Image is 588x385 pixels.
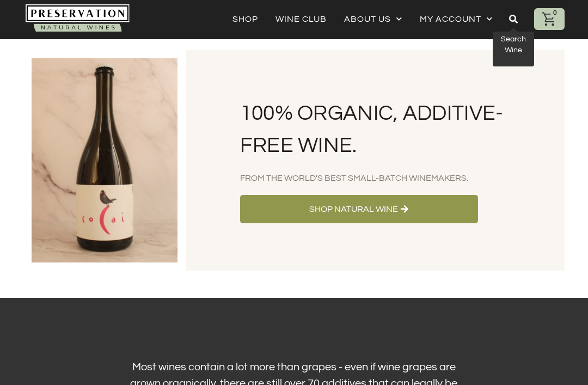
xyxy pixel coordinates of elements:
[420,11,493,27] a: My account
[550,8,560,18] div: 0
[232,11,258,27] a: Shop
[240,172,511,184] h2: From the World's Best Small-Batch Winemakers.
[232,11,493,27] nav: Menu
[240,97,511,161] h1: 100% Organic, Additive-Free Wine.
[498,34,529,56] p: Search Wine
[240,195,478,223] a: Shop Natural Wine
[309,203,398,215] span: Shop Natural Wine
[275,11,327,27] a: Wine Club
[26,4,130,34] img: Natural-organic-biodynamic-wine
[344,11,402,27] a: About Us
